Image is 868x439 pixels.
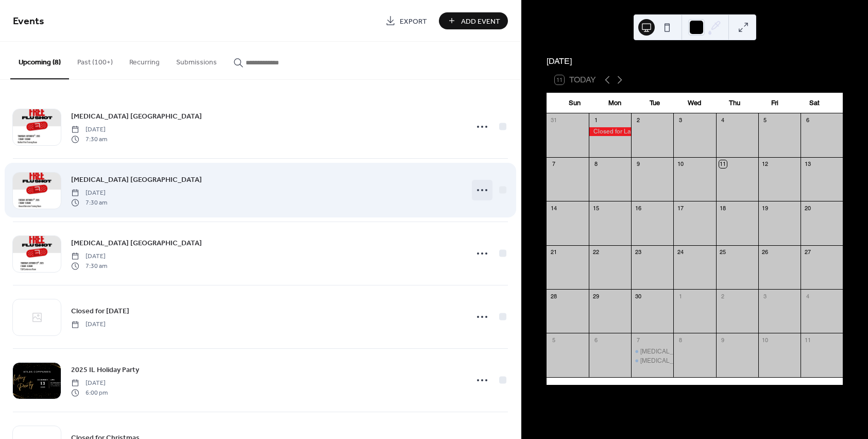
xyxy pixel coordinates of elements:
a: [MEDICAL_DATA] [GEOGRAPHIC_DATA] [71,237,202,249]
span: [DATE] [71,379,108,388]
div: Thu [714,93,755,113]
div: 10 [676,160,684,168]
div: 20 [804,204,811,212]
div: 7 [550,160,557,168]
div: 24 [676,248,684,256]
button: Recurring [121,42,168,78]
div: Closed for Labor Day [589,127,631,136]
div: 4 [719,116,727,124]
div: 5 [550,336,557,344]
div: 2 [634,116,642,124]
span: [DATE] [71,125,107,134]
div: Flu Shots Bedford Park [631,347,673,356]
div: 25 [719,248,727,256]
button: Add Event [439,12,508,29]
span: [DATE] [71,320,106,329]
div: Sat [794,93,835,113]
div: 1 [676,292,684,300]
div: 26 [761,248,769,256]
div: 1 [592,116,600,124]
div: 19 [761,204,769,212]
div: 15 [592,204,600,212]
div: 17 [676,204,684,212]
div: 29 [592,292,600,300]
div: 30 [634,292,642,300]
div: 11 [804,336,811,344]
div: 13 [804,160,811,168]
div: 27 [804,248,811,256]
span: [MEDICAL_DATA] [GEOGRAPHIC_DATA] [71,238,202,249]
div: 14 [550,204,557,212]
div: [DATE] [547,55,843,67]
div: 8 [676,336,684,344]
div: 21 [550,248,557,256]
div: 31 [550,116,557,124]
span: 7:30 am [71,198,107,207]
div: 11 [719,160,727,168]
div: 7 [634,336,642,344]
a: [MEDICAL_DATA] [GEOGRAPHIC_DATA] [71,110,202,122]
div: 16 [634,204,642,212]
button: Submissions [168,42,225,78]
div: 23 [634,248,642,256]
div: Mon [595,93,635,113]
div: Fri [755,93,795,113]
div: [MEDICAL_DATA] [GEOGRAPHIC_DATA] [640,357,756,365]
a: Closed for [DATE] [71,305,129,317]
div: Wed [675,93,715,113]
div: 6 [804,116,811,124]
div: 9 [719,336,727,344]
button: Upcoming (8) [10,42,69,79]
div: Sun [555,93,595,113]
span: 7:30 am [71,261,107,271]
div: 4 [804,292,811,300]
span: Closed for [DATE] [71,306,129,317]
div: 5 [761,116,769,124]
div: 6 [592,336,600,344]
span: Export [400,16,427,27]
span: Events [13,11,44,31]
a: 2025 IL Holiday Party [71,364,139,376]
a: Export [378,12,435,29]
span: 6:00 pm [71,388,108,397]
div: 3 [761,292,769,300]
div: 18 [719,204,727,212]
div: [MEDICAL_DATA] [GEOGRAPHIC_DATA] [640,347,756,356]
span: 2025 IL Holiday Party [71,365,139,376]
span: [DATE] [71,189,107,198]
div: Flu Shots Elk Grove Village [631,357,673,365]
div: 10 [761,336,769,344]
span: [DATE] [71,252,107,261]
div: 12 [761,160,769,168]
div: 2 [719,292,727,300]
div: 9 [634,160,642,168]
span: [MEDICAL_DATA] [GEOGRAPHIC_DATA] [71,175,202,185]
div: 22 [592,248,600,256]
button: Past (100+) [69,42,121,78]
div: 3 [676,116,684,124]
span: Add Event [461,16,500,27]
div: Tue [635,93,675,113]
span: 7:30 am [71,134,107,144]
div: 28 [550,292,557,300]
a: [MEDICAL_DATA] [GEOGRAPHIC_DATA] [71,174,202,185]
div: 8 [592,160,600,168]
span: [MEDICAL_DATA] [GEOGRAPHIC_DATA] [71,111,202,122]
